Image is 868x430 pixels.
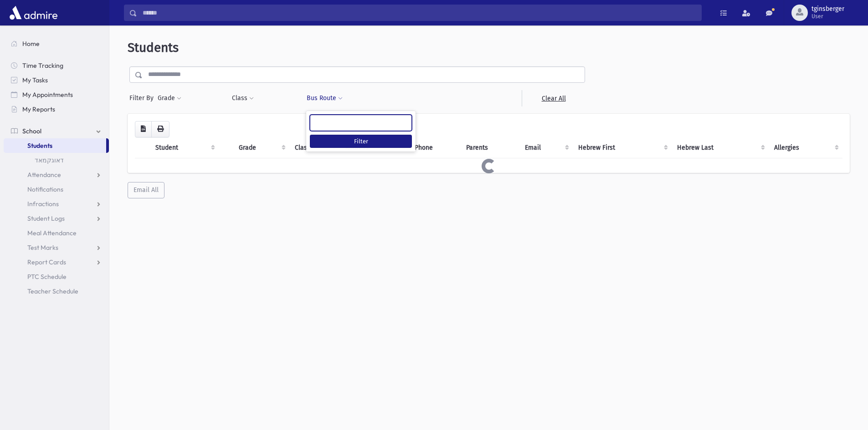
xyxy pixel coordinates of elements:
span: Report Cards [27,258,66,266]
th: Phone [409,137,461,158]
a: Time Tracking [4,58,109,73]
th: Hebrew First [573,137,671,158]
button: Class [231,90,254,106]
input: Search [137,5,701,21]
span: My Reports [22,105,55,113]
a: Infractions [4,197,109,211]
a: Students [4,138,106,153]
span: User [812,13,844,20]
a: Report Cards [4,255,109,269]
span: Test Marks [27,243,58,252]
th: Parents [461,137,519,158]
span: Meal Attendance [27,229,77,237]
button: Email All [128,182,164,198]
span: My Appointments [22,91,73,99]
a: Attendance [4,167,109,182]
a: דאוגקמאד [4,153,109,167]
span: Filter By [129,93,157,103]
button: Filter [310,135,412,148]
a: Home [4,36,109,51]
a: Teacher Schedule [4,284,109,298]
a: My Appointments [4,87,109,102]
a: Meal Attendance [4,226,109,240]
button: CSV [135,121,152,137]
th: Allergies [769,137,842,158]
button: Print [151,121,169,137]
img: AdmirePro [7,4,60,22]
a: Student Logs [4,211,109,226]
a: My Tasks [4,73,109,87]
th: Grade [233,137,289,158]
span: Notifications [27,185,63,193]
button: Grade [157,90,182,106]
th: Class [289,137,340,158]
a: Test Marks [4,240,109,255]
span: PTC Schedule [27,273,67,281]
span: Student Logs [27,214,65,223]
a: Clear All [522,90,585,106]
th: Email [519,137,573,158]
span: School [22,127,41,135]
span: Teacher Schedule [27,287,78,295]
a: School [4,124,109,138]
span: Students [128,40,179,55]
th: Hebrew Last [672,137,769,158]
span: Students [27,142,52,150]
span: Time Tracking [22,61,63,70]
span: Home [22,40,40,48]
a: PTC Schedule [4,269,109,284]
span: tginsberger [812,5,844,13]
span: Attendance [27,171,61,179]
button: Bus Route [306,90,343,106]
span: Infractions [27,200,59,208]
span: My Tasks [22,76,48,84]
th: Student [150,137,219,158]
a: My Reports [4,102,109,116]
a: Notifications [4,182,109,197]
